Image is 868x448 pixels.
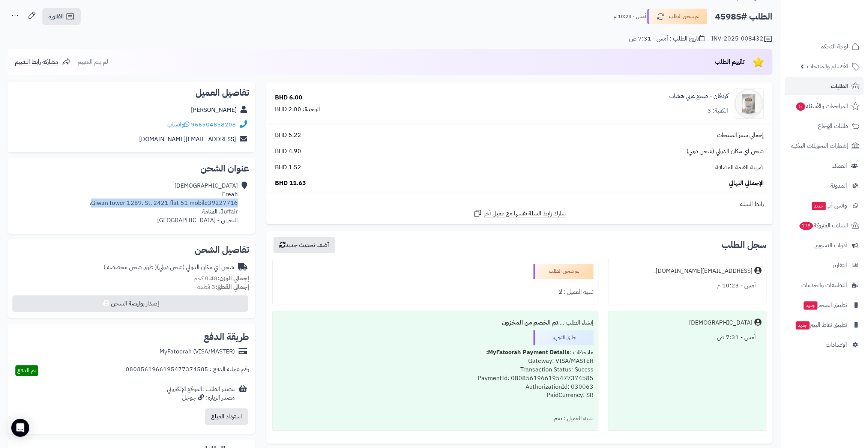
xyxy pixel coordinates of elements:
a: لوحة التحكم [785,38,863,56]
span: المدونة [830,180,847,191]
span: 11.63 BHD [275,179,306,188]
div: 6.00 BHD [275,93,302,102]
span: التطبيقات والخدمات [801,280,847,290]
a: أدوات التسويق [785,236,863,254]
b: تم الخصم من المخزون [502,318,558,327]
h3: سجل الطلب [722,241,766,250]
div: Open Intercom Messenger [11,419,29,437]
span: 1.52 BHD [275,163,301,172]
div: تم شحن الطلب [533,264,593,279]
span: 4.90 BHD [275,147,301,156]
img: logo-2.png [817,20,861,36]
span: الفاتورة [48,12,64,21]
span: لم يتم التقييم [78,57,108,66]
a: التطبيقات والخدمات [785,276,863,294]
a: [PERSON_NAME] [191,105,237,114]
a: شارك رابط السلة نفسها مع عميل آخر [473,209,566,218]
span: الأقسام والمنتجات [807,61,848,72]
div: رقم عملية الدفع : 0808561966195477374585 [126,365,249,376]
span: جديد [796,321,809,329]
h2: عنوان الشحن [14,164,249,173]
h2: الطلب #45985 [715,9,772,24]
div: أمس - 10:23 م [613,278,761,293]
h2: تفاصيل العميل [14,88,249,97]
span: تطبيق نقاط البيع [795,320,847,330]
span: ( طرق شحن مخصصة ) [104,263,157,272]
a: الفاتورة [42,8,81,25]
span: أدوات التسويق [814,240,847,251]
div: رابط السلة [269,200,769,209]
div: ملاحظات : Gateway: VISA/MASTER Transaction Status: Succss PaymentId: 0808561966195477374585 Autho... [277,345,593,411]
strong: إجمالي القطع: [215,283,249,292]
a: الطلبات [785,77,863,95]
span: مشاركة رابط التقييم [15,57,58,66]
a: وآتس آبجديد [785,197,863,215]
span: إجمالي سعر المنتجات [717,131,764,140]
a: طلبات الإرجاع [785,117,863,135]
a: 966504858208 [191,120,236,129]
button: أضف تحديث جديد [273,237,335,253]
div: INV-2025-008432 [711,35,772,44]
h2: طريقة الدفع [204,332,249,341]
a: واتساب [167,120,189,129]
button: تم شحن الطلب [647,9,707,24]
b: MyFatoorah Payment Details: [486,348,569,357]
h2: تفاصيل الشحن [14,245,249,254]
span: لوحة التحكم [820,41,848,52]
div: إنشاء الطلب .... [277,316,593,330]
div: تاريخ الطلب : أمس - 7:31 ص [629,35,704,43]
div: تنبيه العميل : لا [277,285,593,299]
span: تم الدفع [17,366,36,375]
div: مصدر الطلب :الموقع الإلكتروني [167,385,235,402]
span: جديد [803,301,817,310]
div: جاري التجهيز [533,330,593,345]
span: 5.22 BHD [275,131,301,140]
img: karpro1-90x90.jpg [734,89,763,119]
span: السلات المتروكة [799,220,848,231]
div: أمس - 7:31 ص [613,330,761,345]
span: جديد [812,202,826,210]
span: تقييم الطلب [715,57,745,66]
small: 3 قطعة [197,283,249,292]
span: التقارير [833,260,847,271]
div: مصدر الزيارة: جوجل [167,394,235,402]
a: [EMAIL_ADDRESS][DOMAIN_NAME] [139,135,236,144]
span: 5 [796,102,805,111]
span: 178 [799,222,813,230]
a: العملاء [785,157,863,175]
span: العملاء [832,161,847,171]
span: شحن اي مكان الدولي (شحن دولي) [686,147,764,156]
a: المراجعات والأسئلة5 [785,97,863,115]
strong: إجمالي الوزن: [218,274,249,283]
small: 0.48 كجم [194,274,249,283]
span: الطلبات [831,81,848,92]
span: الإجمالي النهائي [729,179,764,188]
a: الإعدادات [785,336,863,354]
div: شحن اي مكان الدولي (شحن دولي) [104,263,234,272]
a: تطبيق المتجرجديد [785,296,863,314]
div: تنبيه العميل : نعم [277,411,593,426]
div: MyFatoorah (VISA/MASTER) [159,347,235,356]
a: تطبيق نقاط البيعجديد [785,316,863,334]
div: [EMAIL_ADDRESS][DOMAIN_NAME]. [654,267,752,275]
span: الإعدادات [826,340,847,350]
button: استرداد المبلغ [205,408,248,425]
span: تطبيق المتجر [803,300,847,310]
span: ضريبة القيمة المضافة [715,163,764,172]
button: إصدار بوليصة الشحن [12,295,248,312]
div: الوحدة: 2.00 BHD [275,105,320,114]
span: شارك رابط السلة نفسها مع عميل آخر [484,209,566,218]
span: وآتس آب [811,200,847,211]
span: المراجعات والأسئلة [795,101,848,111]
small: أمس - 10:23 م [614,13,646,20]
a: كردفان - صمغ عربي هشاب [669,92,728,101]
a: مشاركة رابط التقييم [15,57,71,66]
a: السلات المتروكة178 [785,216,863,235]
a: إشعارات التحويلات البنكية [785,137,863,155]
a: التقارير [785,256,863,274]
a: المدونة [785,177,863,195]
div: [DEMOGRAPHIC_DATA] [689,319,752,327]
div: الكمية: 3 [707,107,728,115]
span: طلبات الإرجاع [818,121,848,131]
